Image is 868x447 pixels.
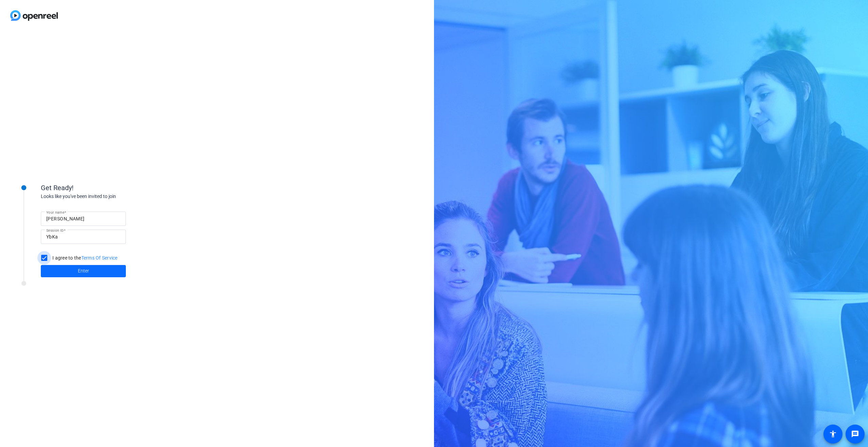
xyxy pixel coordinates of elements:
label: I agree to the [51,254,118,261]
div: Looks like you've been invited to join [41,193,177,200]
mat-label: Your name [46,210,64,214]
div: Get Ready! [41,183,177,193]
mat-icon: message [851,430,859,438]
mat-label: Session ID [46,228,64,232]
span: Enter [78,267,89,275]
button: Enter [41,265,126,277]
a: Terms Of Service [81,255,118,261]
mat-icon: accessibility [829,430,837,438]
